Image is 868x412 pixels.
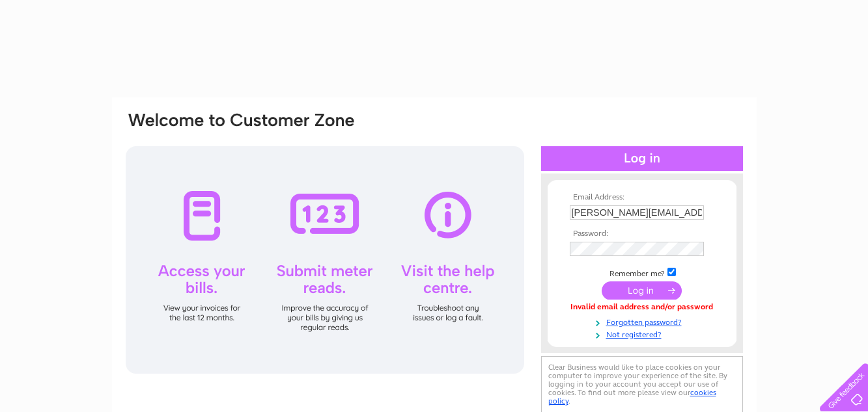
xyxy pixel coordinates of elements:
[567,193,718,202] th: Email Address:
[570,303,714,312] div: Invalid email address and/or password
[567,229,718,238] th: Password:
[567,266,718,279] td: Remember me?
[548,388,716,406] a: cookies policy
[602,281,682,300] input: Submit
[570,328,718,340] a: Not registered?
[570,315,718,328] a: Forgotten password?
